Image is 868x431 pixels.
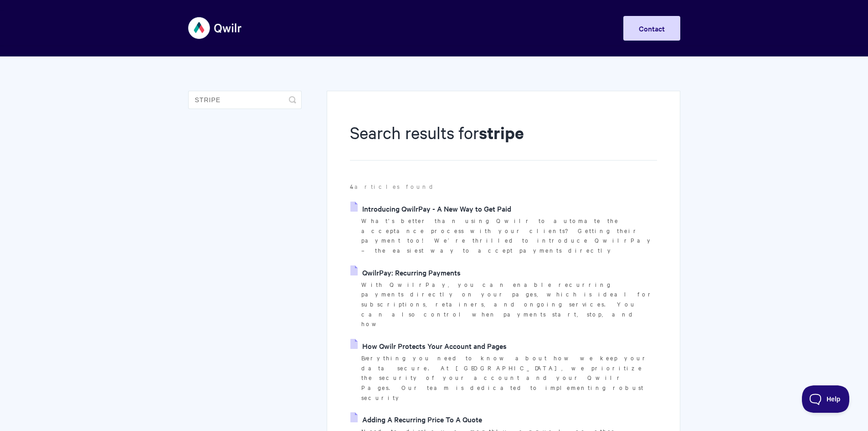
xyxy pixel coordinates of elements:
[350,265,461,279] a: QwilrPay: Recurring Payments
[361,353,657,403] p: Everything you need to know about how we keep your data secure. At [GEOGRAPHIC_DATA], we prioriti...
[802,385,850,413] iframe: Toggle Customer Support
[350,339,507,353] a: How Qwilr Protects Your Account and Pages
[350,182,657,192] p: articles found
[350,202,511,215] a: Introducing QwilrPay - A New Way to Get Paid
[361,216,657,255] p: What's better than using Qwilr to automate the acceptance process with your clients? Getting thei...
[188,91,302,109] input: Search
[479,121,524,144] strong: stripe
[188,11,242,45] img: Qwilr Help Center
[350,182,354,191] strong: 4
[623,16,680,41] a: Contact
[350,412,482,426] a: Adding A Recurring Price To A Quote
[350,121,657,161] h1: Search results for
[361,280,657,329] p: With QwilrPay, you can enable recurring payments directly on your pages, which is ideal for subsc...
